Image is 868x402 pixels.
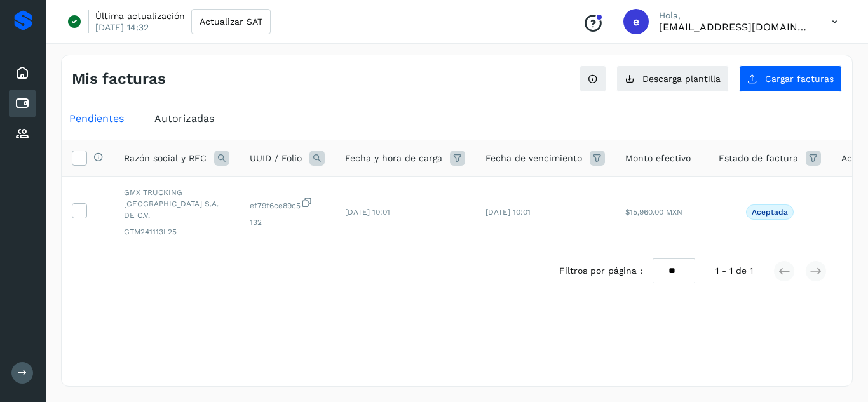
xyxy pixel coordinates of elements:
span: Descarga plantilla [642,74,721,83]
p: Aceptada [752,208,788,217]
span: Pendientes [69,112,124,124]
p: Última actualización [95,10,185,22]
div: Inicio [9,59,36,87]
button: Actualizar SAT [191,9,271,34]
span: Fecha de vencimiento [485,152,582,165]
span: 132 [250,217,325,228]
span: Razón social y RFC [124,152,207,165]
p: [DATE] 14:32 [95,22,149,33]
span: Actualizar SAT [200,17,262,26]
span: GTM241113L25 [124,226,229,238]
span: ef79f6ce89c5 [250,196,325,211]
span: [DATE] 10:01 [345,208,390,217]
span: Filtros por página : [559,264,642,278]
div: Cuentas por pagar [9,90,36,117]
span: 1 - 1 de 1 [715,264,753,278]
span: UUID / Folio [250,152,302,165]
span: Cargar facturas [765,74,834,83]
button: Descarga plantilla [616,65,729,92]
span: GMX TRUCKING [GEOGRAPHIC_DATA] S.A. DE C.V. [124,187,229,221]
button: Cargar facturas [739,65,842,92]
span: [DATE] 10:01 [485,208,531,217]
span: Estado de factura [719,152,798,165]
span: $15,960.00 MXN [625,208,682,217]
p: Hola, [659,10,811,21]
span: Autorizadas [154,112,214,124]
div: Proveedores [9,120,36,148]
span: Monto efectivo [625,152,691,165]
h4: Mis facturas [72,70,166,88]
p: eestrada@grupo-gmx.com [659,21,811,33]
span: Fecha y hora de carga [345,152,442,165]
